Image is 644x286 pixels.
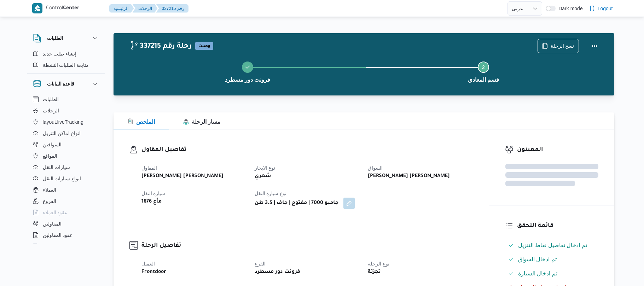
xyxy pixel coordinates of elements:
button: الطلبات [30,94,102,105]
h3: تفاصيل الرحلة [141,241,473,251]
span: سيارات النقل [43,163,70,171]
button: الرحلات [30,105,102,116]
button: متابعة الطلبات النشطة [30,59,102,71]
span: تم ادخال السواق [518,255,557,264]
button: Actions [587,39,602,53]
button: انواع سيارات النقل [30,173,102,184]
span: الرحلات [43,106,59,115]
button: انواع اماكن التنزيل [30,128,102,139]
span: العميل [141,261,155,267]
button: تم ادخال السيارة [505,268,598,279]
button: فرونت دور مسطرد [130,53,366,90]
b: Center [63,6,80,11]
button: قاعدة البيانات [33,80,99,88]
span: تم ادخال السيارة [518,270,557,276]
span: فرونت دور مسطرد [225,76,271,84]
button: الطلبات [33,34,99,42]
span: تم ادخال السواق [518,256,557,262]
span: عقود العملاء [43,208,68,217]
span: layout.liveTracking [43,118,83,126]
b: تجزئة [368,268,381,276]
button: الرئيسيه [109,4,134,13]
h3: المعينون [517,145,598,155]
span: إنشاء طلب جديد [43,49,77,58]
button: نسخ الرحلة [538,39,579,53]
span: نوع الرحله [368,261,389,267]
button: الفروع [30,195,102,207]
span: المواقع [43,152,57,160]
button: إنشاء طلب جديد [30,48,102,59]
div: قاعدة البيانات [27,94,105,247]
button: سيارات النقل [30,162,102,173]
b: جامبو 7000 | مفتوح | جاف | 3.5 طن [255,199,338,208]
span: متابعة الطلبات النشطة [43,61,89,69]
span: الطلبات [43,95,59,104]
b: شهري [255,172,271,181]
b: [PERSON_NAME] [PERSON_NAME] [368,172,450,181]
span: سيارة النقل [141,191,166,196]
span: Dark mode [556,6,582,11]
button: المواقع [30,150,102,162]
h3: قاعدة البيانات [47,80,75,88]
h3: تفاصيل المقاول [141,145,473,155]
h3: الطلبات [47,34,63,42]
span: نوع الايجار [255,165,275,171]
h3: قائمة التحقق [517,221,598,231]
span: تم ادخال السيارة [518,269,557,278]
button: الرحلات [133,4,158,13]
b: مأع 1676 [141,198,162,206]
button: عقود المقاولين [30,229,102,241]
span: قسم المعادي [468,76,499,84]
span: انواع اماكن التنزيل [43,129,81,138]
span: المقاولين [43,220,62,228]
button: تم ادخال السواق [505,254,598,265]
span: الملخص [128,119,155,125]
button: 337215 رقم [156,4,188,13]
span: نسخ الرحلة [551,42,574,50]
button: السواقين [30,139,102,150]
span: عقود المقاولين [43,231,73,239]
span: نوع سيارة النقل [255,191,287,196]
button: layout.liveTracking [30,116,102,128]
span: السواقين [43,140,62,149]
button: عقود العملاء [30,207,102,218]
span: وصلت [195,42,213,50]
span: السواق [368,165,383,171]
span: اجهزة التليفون [43,242,72,251]
b: Frontdoor [141,268,166,276]
div: الطلبات [27,48,105,74]
span: الفرع [255,261,266,267]
span: انواع سيارات النقل [43,174,81,183]
b: وصلت [198,44,210,48]
span: الفروع [43,197,56,205]
span: Logout [598,4,613,13]
span: العملاء [43,186,56,194]
img: X8yXhbKr1z7QwAAAABJRU5ErkJggg== [32,3,42,13]
span: المقاول [141,165,157,171]
svg: Step 1 is complete [245,64,250,70]
button: قسم المعادي [366,53,602,90]
button: اجهزة التليفون [30,241,102,252]
button: تم ادخال تفاصيل نفاط التنزيل [505,240,598,251]
span: 2 [482,64,485,70]
span: مسار الرحلة [183,119,221,125]
button: المقاولين [30,218,102,229]
b: فرونت دور مسطرد [255,268,300,276]
span: تم ادخال تفاصيل نفاط التنزيل [518,242,587,248]
h2: 337215 رحلة رقم [130,42,192,51]
span: تم ادخال تفاصيل نفاط التنزيل [518,241,587,250]
button: العملاء [30,184,102,195]
b: [PERSON_NAME] [PERSON_NAME] [141,172,224,181]
button: Logout [586,1,616,16]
